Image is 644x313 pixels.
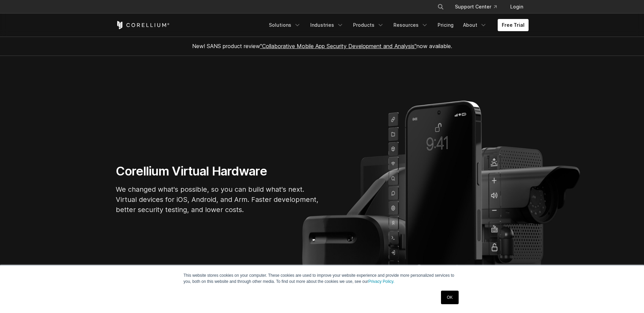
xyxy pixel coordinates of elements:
[389,19,432,31] a: Resources
[435,1,447,13] button: Search
[498,19,529,31] a: Free Trial
[449,1,502,13] a: Support Center
[349,19,388,31] a: Products
[265,19,529,31] div: Navigation Menu
[429,1,529,13] div: Navigation Menu
[441,291,458,304] a: OK
[306,19,348,31] a: Industries
[116,164,319,179] h1: Corellium Virtual Hardware
[265,19,305,31] a: Solutions
[505,1,529,13] a: Login
[368,279,394,284] a: Privacy Policy.
[260,43,417,49] a: "Collaborative Mobile App Security Development and Analysis"
[192,43,452,49] span: New! SANS product review now available.
[116,21,170,29] a: Corellium Home
[434,19,458,31] a: Pricing
[116,184,319,215] p: We changed what's possible, so you can build what's next. Virtual devices for iOS, Android, and A...
[459,19,491,31] a: About
[184,272,461,285] p: This website stores cookies on your computer. These cookies are used to improve your website expe...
